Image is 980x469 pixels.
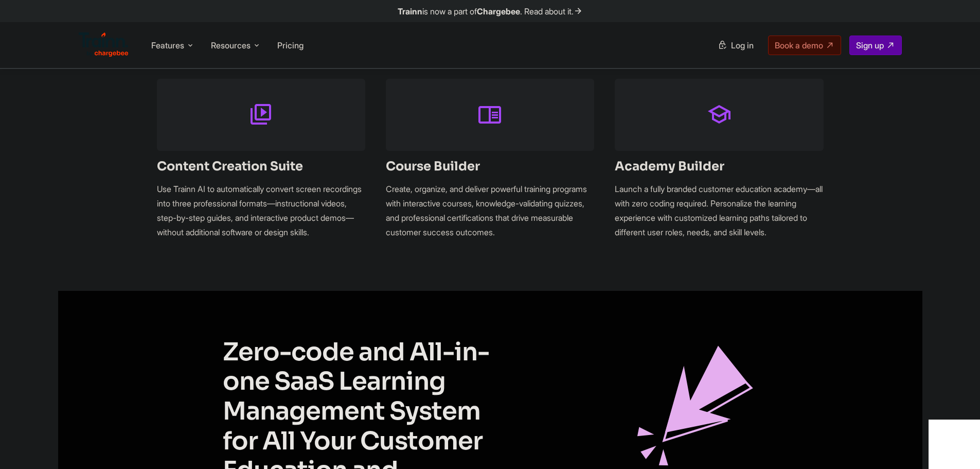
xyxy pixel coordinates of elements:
[849,36,902,55] a: Sign up
[398,6,422,16] b: Trainn
[157,159,365,173] h3: Content Creation Suite
[775,40,823,50] span: Book a demo
[386,159,594,173] h3: Course Builder
[615,182,823,239] p: Launch a fully branded customer education academy—all with zero coding required. Personalize the ...
[386,182,594,239] p: Create, organize, and deliver powerful training programs with interactive courses, knowledge-vali...
[929,420,980,469] iframe: Chat Widget
[151,40,184,51] span: Features
[856,40,884,50] span: Sign up
[211,40,251,51] span: Resources
[277,40,304,50] a: Pricing
[615,159,823,173] h3: Academy Builder
[157,182,365,239] p: Use Trainn AI to automatically convert screen recordings into three professional formats—instruct...
[768,36,841,55] a: Book a demo
[477,6,520,16] b: Chargebee
[711,36,760,55] a: Log in
[79,32,129,57] img: Trainn Logo
[731,40,754,50] span: Log in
